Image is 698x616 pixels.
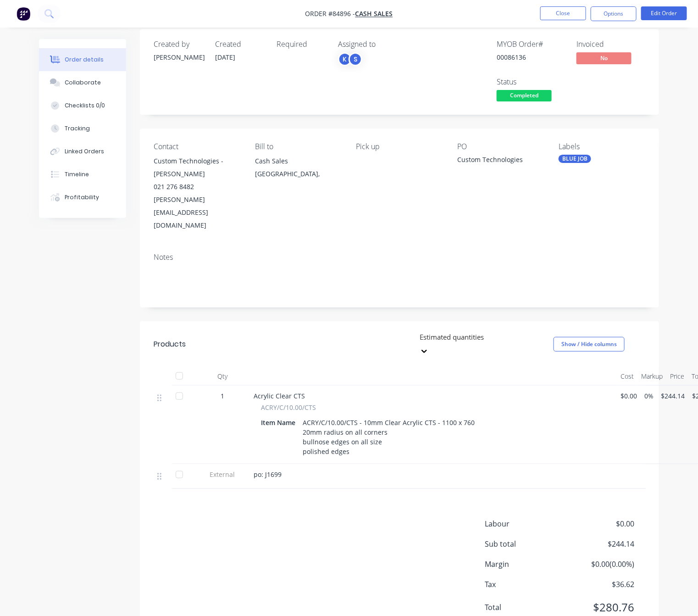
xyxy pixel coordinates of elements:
[338,52,352,66] div: K
[65,78,101,87] div: Collaborate
[65,147,104,156] div: Linked Orders
[497,52,565,62] div: 00086136
[17,7,30,21] img: Factory
[540,6,586,20] button: Close
[485,602,566,613] span: Total
[154,339,186,350] div: Products
[299,416,478,458] div: ACRY/C/10.00/CTS - 10mm Clear Acrylic CTS - 1100 x 760 20mm radius on all corners bullnose edges ...
[559,142,645,151] div: Labels
[356,142,443,151] div: Pick up
[661,391,685,401] span: $244.14
[305,10,355,18] span: Order #84896 -
[497,78,565,86] div: Status
[154,155,240,180] div: Custom Technologies - [PERSON_NAME]
[566,538,634,549] span: $244.14
[221,391,224,401] span: 1
[566,599,634,616] span: $280.76
[261,403,316,412] span: ACRY/C/10.00/CTS
[215,53,235,62] span: [DATE]
[215,40,266,49] div: Created
[195,367,250,386] div: Qty
[591,6,637,21] button: Options
[39,163,126,186] button: Timeline
[566,518,634,529] span: $0.00
[566,559,634,570] span: $0.00 ( 0.00 %)
[666,367,688,386] div: Price
[255,155,342,184] div: Cash Sales[GEOGRAPHIC_DATA],
[485,559,566,570] span: Margin
[154,52,204,62] div: [PERSON_NAME]
[566,579,634,590] span: $36.62
[338,52,362,66] button: KS
[39,186,126,209] button: Profitability
[255,155,342,168] div: Cash Sales
[154,180,240,193] div: 021 276 8482
[620,391,637,401] span: $0.00
[485,518,566,529] span: Labour
[485,538,566,549] span: Sub total
[39,71,126,94] button: Collaborate
[255,168,342,180] div: [GEOGRAPHIC_DATA],
[154,253,645,262] div: Notes
[355,10,393,18] a: Cash Sales
[554,337,625,352] button: Show / Hide columns
[255,142,342,151] div: Bill to
[617,367,637,386] div: Cost
[154,142,240,151] div: Contact
[277,40,327,49] div: Required
[559,155,591,163] div: BLUE JOB
[39,140,126,163] button: Linked Orders
[637,367,666,386] div: Markup
[154,40,204,49] div: Created by
[65,56,104,64] div: Order details
[39,117,126,140] button: Tracking
[641,6,687,20] button: Edit Order
[39,94,126,117] button: Checklists 0/0
[199,470,246,479] span: External
[254,392,305,400] span: Acrylic Clear CTS
[349,52,362,66] div: S
[39,48,126,71] button: Order details
[497,90,552,101] span: Completed
[261,416,299,429] div: Item Name
[644,391,654,401] span: 0%
[497,40,565,49] div: MYOB Order #
[497,90,552,104] button: Completed
[254,470,282,479] span: po: J1699
[154,155,240,232] div: Custom Technologies - [PERSON_NAME]021 276 8482[PERSON_NAME][EMAIL_ADDRESS][DOMAIN_NAME]
[576,40,645,49] div: Invoiced
[576,52,632,64] span: No
[457,142,544,151] div: PO
[154,193,240,232] div: [PERSON_NAME][EMAIL_ADDRESS][DOMAIN_NAME]
[65,124,90,133] div: Tracking
[65,170,89,179] div: Timeline
[65,101,105,110] div: Checklists 0/0
[65,193,99,202] div: Profitability
[457,155,544,168] div: Custom Technologies
[338,40,430,49] div: Assigned to
[485,579,566,590] span: Tax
